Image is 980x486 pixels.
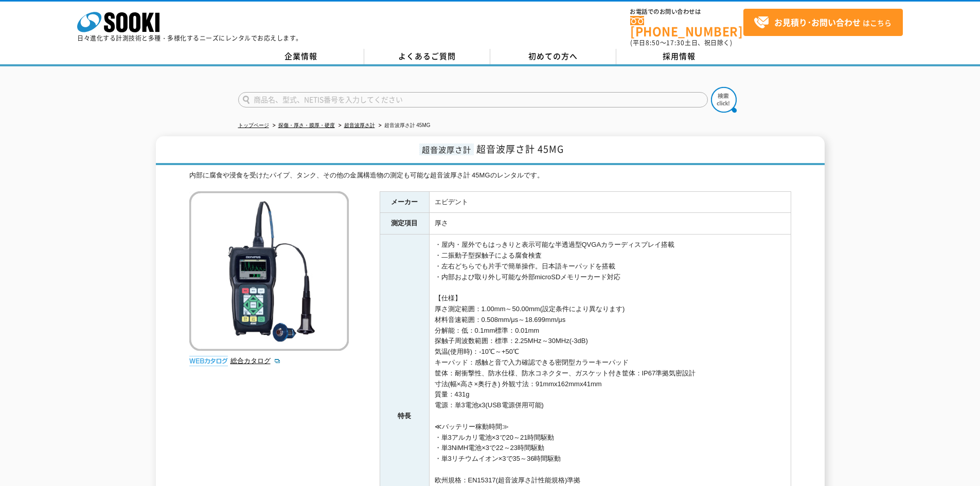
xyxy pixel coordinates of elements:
[377,120,431,131] li: 超音波厚さ計 45MG
[528,50,578,62] span: 初めての方へ
[630,9,743,15] span: お電話でのお問い合わせは
[743,9,903,36] a: お見積り･お問い合わせはこちら
[429,191,791,213] td: エビデント
[230,357,281,365] a: 総合カタログ
[364,49,490,64] a: よくあるご質問
[616,49,742,64] a: 採用情報
[429,213,791,235] td: 厚さ
[476,142,564,156] span: 超音波厚さ計 45MG
[666,38,685,47] span: 17:30
[189,356,228,366] img: webカタログ
[77,35,302,41] p: 日々進化する計測技術と多種・多様化するニーズにレンタルでお応えします。
[380,213,429,235] th: 測定項目
[419,143,474,155] span: 超音波厚さ計
[646,38,660,47] span: 8:50
[380,191,429,213] th: メーカー
[238,122,269,128] a: トップページ
[754,15,892,30] span: はこちら
[774,16,861,28] strong: お見積り･お問い合わせ
[238,92,708,107] input: 商品名、型式、NETIS番号を入力してください
[711,87,737,113] img: btn_search.png
[278,122,335,128] a: 探傷・厚さ・膜厚・硬度
[630,16,743,37] a: [PHONE_NUMBER]
[189,170,791,181] div: 内部に腐食や浸食を受けたパイプ、タンク、その他の金属構造物の測定も可能な超音波厚さ計 45MGのレンタルです。
[630,38,732,47] span: (平日 ～ 土日、祝日除く)
[238,49,364,64] a: 企業情報
[490,49,616,64] a: 初めての方へ
[344,122,375,128] a: 超音波厚さ計
[189,191,349,351] img: 超音波厚さ計 45MG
